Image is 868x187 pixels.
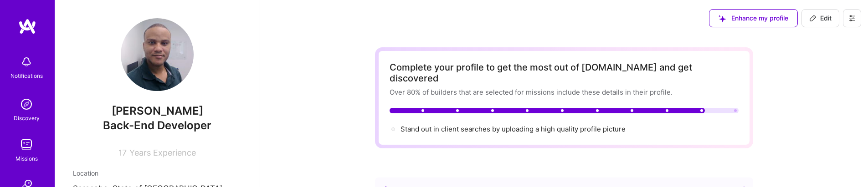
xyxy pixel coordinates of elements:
[801,9,839,27] button: Edit
[121,18,194,91] img: User Avatar
[10,71,43,81] div: Notifications
[118,148,127,157] span: 17
[809,14,832,23] span: Edit
[15,154,38,163] div: Missions
[709,9,798,27] button: Enhance my profile
[401,124,626,134] div: Stand out in client searches by uploading a high quality profile picture
[14,113,40,123] div: Discovery
[73,168,241,178] div: Location
[17,136,36,154] img: teamwork
[17,53,36,71] img: bell
[390,87,739,97] div: Over 80% of builders that are selected for missions include these details in their profile.
[73,104,241,118] span: [PERSON_NAME]
[390,62,739,84] div: Complete your profile to get the most out of [DOMAIN_NAME] and get discovered
[129,148,196,157] span: Years Experience
[103,119,211,132] span: Back-End Developer
[17,95,36,113] img: discovery
[719,14,788,23] span: Enhance my profile
[719,15,726,22] i: icon SuggestedTeams
[18,18,36,35] img: logo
